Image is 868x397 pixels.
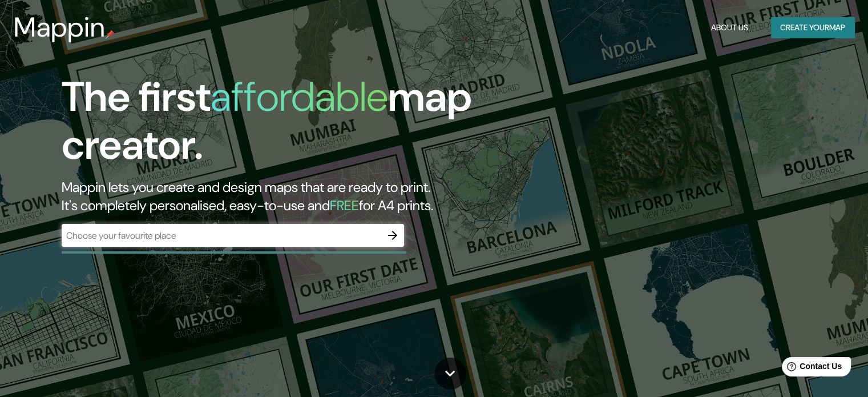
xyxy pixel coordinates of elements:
h3: Mappin [14,11,106,43]
img: mappin-pin [106,30,115,39]
button: About Us [706,17,753,38]
h1: The first map creator. [62,73,496,178]
h2: Mappin lets you create and design maps that are ready to print. It's completely personalised, eas... [62,178,496,215]
iframe: Help widget launcher [766,352,855,384]
h5: FREE [330,197,359,214]
h1: affordable [211,70,388,123]
input: Choose your favourite place [62,229,381,242]
button: Create yourmap [771,17,854,38]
